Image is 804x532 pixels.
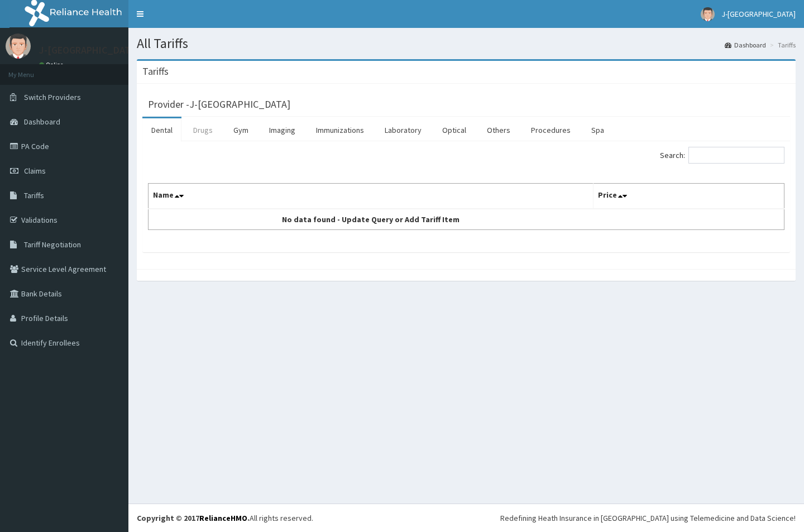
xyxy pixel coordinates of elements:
[149,209,594,230] td: No data found - Update Query or Add Tariff Item
[137,36,796,51] h1: All Tariffs
[260,118,304,142] a: Imaging
[582,118,613,142] a: Spa
[660,147,784,164] label: Search:
[376,118,430,142] a: Laboratory
[24,92,81,102] span: Switch Providers
[767,40,796,50] li: Tariffs
[137,513,250,523] strong: Copyright © 2017 .
[433,118,475,142] a: Optical
[688,147,784,164] input: Search:
[24,239,81,250] span: Tariff Negotiation
[725,40,766,50] a: Dashboard
[142,66,169,76] h3: Tariffs
[522,118,580,142] a: Procedures
[701,7,715,21] img: User Image
[128,504,804,532] footer: All rights reserved.
[24,117,60,127] span: Dashboard
[184,118,222,142] a: Drugs
[39,45,140,55] p: J-[GEOGRAPHIC_DATA]
[24,166,46,176] span: Claims
[24,190,44,200] span: Tariffs
[307,118,373,142] a: Immunizations
[500,512,796,524] div: Redefining Heath Insurance in [GEOGRAPHIC_DATA] using Telemedicine and Data Science!
[148,99,290,109] h3: Provider - J-[GEOGRAPHIC_DATA]
[199,513,247,523] a: RelianceHMO
[149,184,594,209] th: Name
[478,118,519,142] a: Others
[721,9,796,19] span: J-[GEOGRAPHIC_DATA]
[39,61,66,69] a: Online
[224,118,257,142] a: Gym
[6,33,31,59] img: User Image
[142,118,181,142] a: Dental
[594,184,784,209] th: Price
